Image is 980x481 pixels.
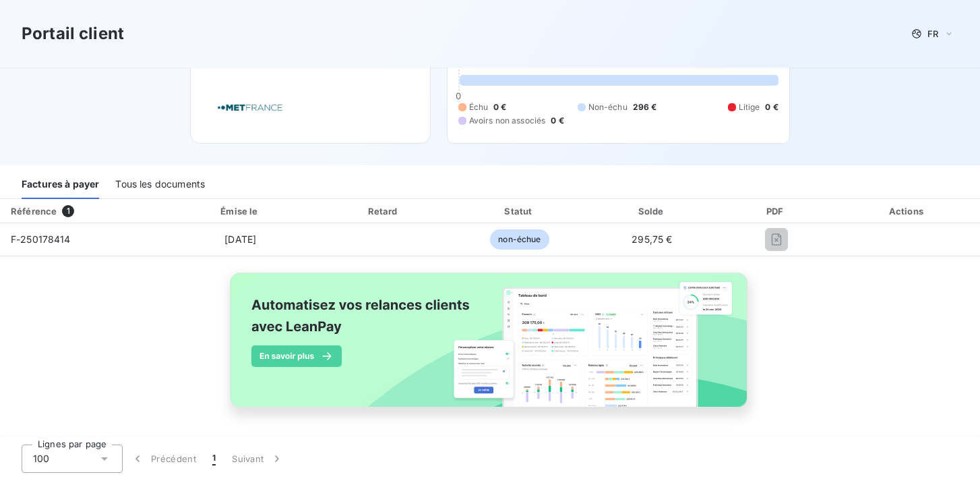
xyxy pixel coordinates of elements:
[224,445,292,473] button: Suivant
[204,445,224,473] button: 1
[22,22,124,46] h3: Portail client
[588,101,627,113] span: Non-échu
[765,101,778,113] span: 0 €
[33,452,49,465] span: 100
[469,101,489,113] span: Échu
[11,206,57,217] div: Référence
[318,204,450,218] div: Retard
[22,171,99,199] div: Factures à payer
[633,101,657,113] span: 296 €
[720,204,832,218] div: PDF
[551,115,563,127] span: 0 €
[927,28,938,39] span: FR
[493,101,506,113] span: 0 €
[490,229,549,250] span: non-échue
[218,264,762,430] img: banner
[123,445,204,473] button: Précédent
[115,171,205,199] div: Tous les documents
[456,90,461,101] span: 0
[169,204,313,218] div: Émise le
[739,101,760,113] span: Litige
[224,233,256,245] span: [DATE]
[455,204,584,218] div: Statut
[632,233,672,245] span: 295,75 €
[212,452,216,465] span: 1
[11,233,71,245] span: F-250178414
[62,205,74,217] span: 1
[469,115,546,127] span: Avoirs non associés
[838,204,977,218] div: Actions
[589,204,714,218] div: Solde
[207,88,293,127] img: Company logo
